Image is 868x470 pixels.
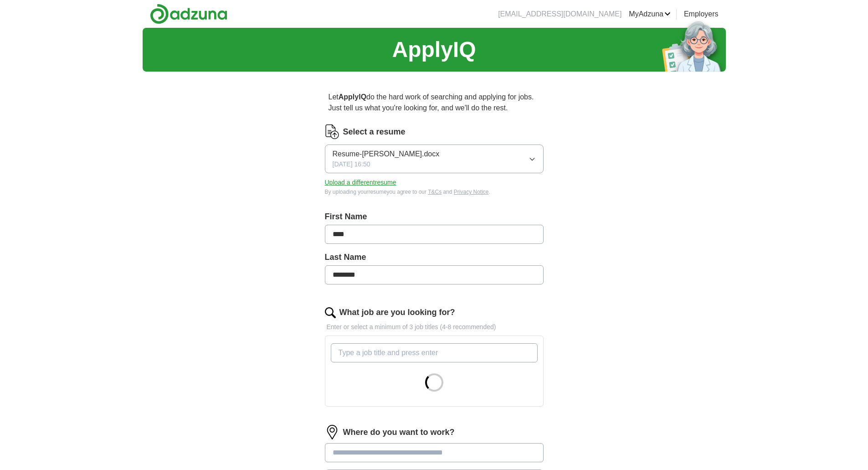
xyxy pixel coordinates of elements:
label: What job are you looking for? [339,306,455,319]
strong: ApplyIQ [339,93,366,101]
img: Adzuna logo [150,4,227,24]
li: [EMAIL_ADDRESS][DOMAIN_NAME] [498,9,621,20]
p: Enter or select a minimum of 3 job titles (4-8 recommended) [325,322,544,332]
img: CV Icon [325,124,339,139]
label: First Name [325,211,544,223]
a: T&Cs [428,189,442,195]
h1: ApplyIQ [392,33,476,66]
a: Privacy Notice [454,189,489,195]
button: Resume-[PERSON_NAME].docx[DATE] 16:50 [325,145,544,173]
a: MyAdzuna [629,9,671,20]
p: Let do the hard work of searching and applying for jobs. Just tell us what you're looking for, an... [325,88,544,117]
span: [DATE] 16:50 [333,160,370,169]
img: location.png [325,425,339,439]
input: Type a job title and press enter [331,343,538,362]
button: Upload a differentresume [325,178,396,187]
div: By uploading your resume you agree to our and . [325,188,544,196]
label: Select a resume [343,126,406,138]
span: Resume-[PERSON_NAME].docx [333,149,440,160]
label: Where do you want to work? [343,426,455,439]
img: search.png [325,307,336,318]
a: Employers [684,9,719,20]
label: Last Name [325,251,544,263]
